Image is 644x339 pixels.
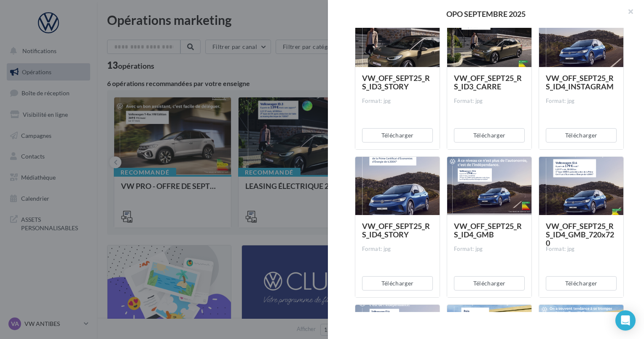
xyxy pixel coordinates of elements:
button: Télécharger [454,276,525,291]
div: Format: jpg [546,245,617,253]
button: Télécharger [546,128,617,143]
button: Télécharger [454,128,525,143]
div: Format: jpg [362,245,433,253]
button: Télécharger [546,276,617,291]
div: Format: jpg [362,97,433,105]
span: VW_OFF_SEPT25_RS_ID4_GMB_720x720 [546,221,614,248]
span: VW_OFF_SEPT25_RS_ID3_CARRE [454,73,522,91]
span: VW_OFF_SEPT25_RS_ID4_INSTAGRAM [546,73,614,91]
div: Format: jpg [454,97,525,105]
button: Télécharger [362,128,433,143]
div: Format: jpg [546,97,617,105]
div: Format: jpg [454,245,525,253]
button: Télécharger [362,276,433,291]
span: VW_OFF_SEPT25_RS_ID4_GMB [454,221,522,239]
div: OPO SEPTEMBRE 2025 [341,10,631,18]
div: Open Intercom Messenger [615,310,636,331]
span: VW_OFF_SEPT25_RS_ID3_STORY [362,73,430,91]
span: VW_OFF_SEPT25_RS_ID4_STORY [362,221,430,239]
